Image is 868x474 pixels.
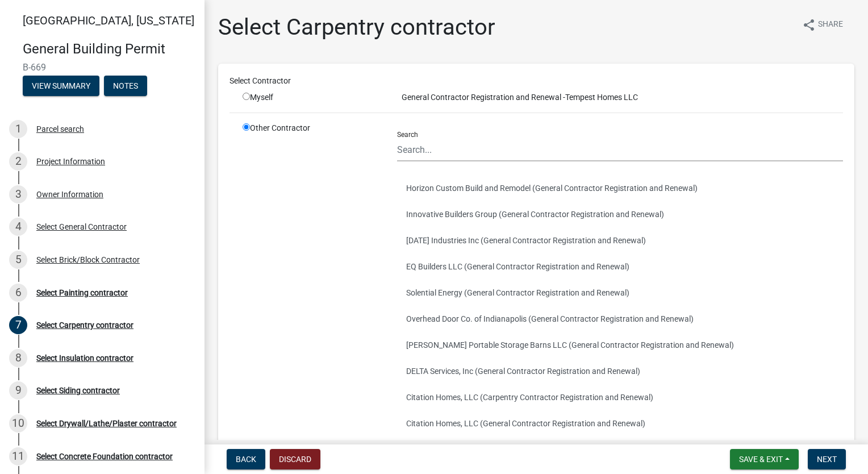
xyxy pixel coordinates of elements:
button: Citation Homes, LLC (General Contractor Registration and Renewal) [397,410,843,436]
div: 1 [9,120,27,138]
div: Other Contractor [234,122,389,469]
button: Solential Energy (General Contractor Registration and Renewal) [397,280,843,306]
span: Next [817,455,837,464]
div: 10 [9,414,27,433]
input: Search... [397,138,843,161]
div: 2 [9,152,27,171]
div: Myself [243,92,380,103]
button: Overhead Door Co. of Indianapolis (General Contractor Registration and Renewal) [397,306,843,332]
div: Select Insulation contractor [36,354,133,362]
div: 8 [9,349,27,367]
button: Innovative Builders Group (General Contractor Registration and Renewal) [397,201,843,227]
div: Select Carpentry contractor [36,321,133,329]
div: Select Brick/Block Contractor [36,256,140,264]
div: Parcel search [36,125,84,133]
div: Select Contractor [221,75,852,87]
span: Share [818,18,843,32]
span: General Contractor Registration and Renewal - [397,93,565,102]
div: Project Information [36,157,105,165]
i: share [802,18,816,32]
div: 9 [9,381,27,400]
wm-modal-confirm: Summary [23,82,99,91]
wm-modal-confirm: Notes [104,82,147,91]
button: Citation Homes, LLC (Carpentry Contractor Registration and Renewal) [397,384,843,410]
button: shareShare [793,14,852,36]
div: Select General Contractor [36,223,127,231]
button: Discard [270,449,320,469]
button: [PERSON_NAME] Portable Storage Barns LLC (General Contractor Registration and Renewal) [397,332,843,358]
div: Select Drywall/Lathe/Plaster contractor [36,419,177,427]
div: Owner Information [36,190,103,198]
span: Save & Exit [739,455,783,464]
button: Save & Exit [730,449,799,469]
div: 4 [9,218,27,236]
h4: General Building Permit [23,41,195,57]
button: Next [808,449,846,469]
div: Select Siding contractor [36,386,120,394]
button: DELTA Services, Inc (General Contractor Registration and Renewal) [397,358,843,384]
button: Back [227,449,265,469]
div: Tempest Homes LLC [389,92,852,103]
div: 6 [9,284,27,302]
button: Notes [104,76,147,96]
span: Back [236,455,256,464]
button: View Summary [23,76,99,96]
button: Horizon Custom Build and Remodel (General Contractor Registration and Renewal) [397,175,843,201]
div: Select Painting contractor [36,289,128,297]
div: 11 [9,447,27,465]
div: 7 [9,316,27,334]
div: 3 [9,185,27,203]
div: Select Concrete Foundation contractor [36,452,173,460]
button: EQ Builders LLC (General Contractor Registration and Renewal) [397,253,843,280]
h1: Select Carpentry contractor [218,14,495,41]
span: [GEOGRAPHIC_DATA], [US_STATE] [23,14,194,27]
span: B-669 [23,62,182,73]
button: [DATE] Industries Inc (General Contractor Registration and Renewal) [397,227,843,253]
div: 5 [9,251,27,269]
